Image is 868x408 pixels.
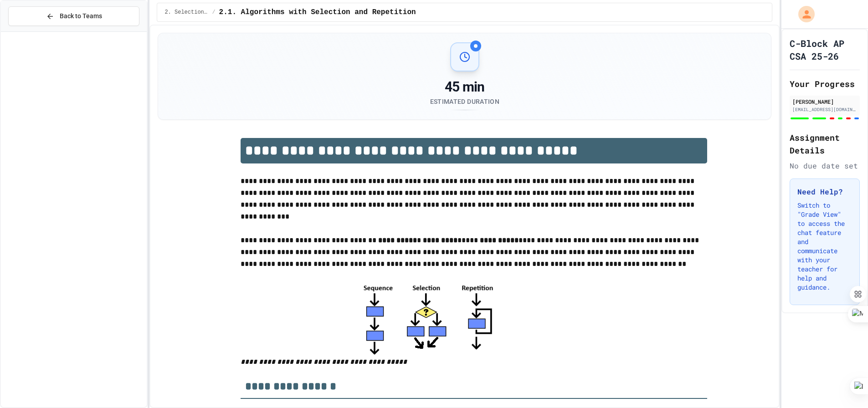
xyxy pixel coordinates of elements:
div: Estimated Duration [430,97,499,106]
div: [PERSON_NAME] [792,97,857,106]
div: [EMAIL_ADDRESS][DOMAIN_NAME] [792,106,857,113]
h1: C-Block AP CSA 25-26 [790,37,860,62]
h2: Your Progress [790,77,860,90]
div: 45 min [430,79,499,95]
span: / [212,9,215,16]
iframe: chat widget [792,332,859,371]
div: No due date set [790,160,860,171]
div: My Account [789,4,817,25]
h2: Assignment Details [790,131,860,157]
span: 2.1. Algorithms with Selection and Repetition [219,7,416,18]
button: Back to Teams [8,6,139,26]
h3: Need Help? [797,186,852,197]
p: Switch to "Grade View" to access the chat feature and communicate with your teacher for help and ... [797,201,852,292]
span: 2. Selection and Iteration [164,9,208,16]
iframe: chat widget [830,372,859,399]
span: Back to Teams [60,11,102,21]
